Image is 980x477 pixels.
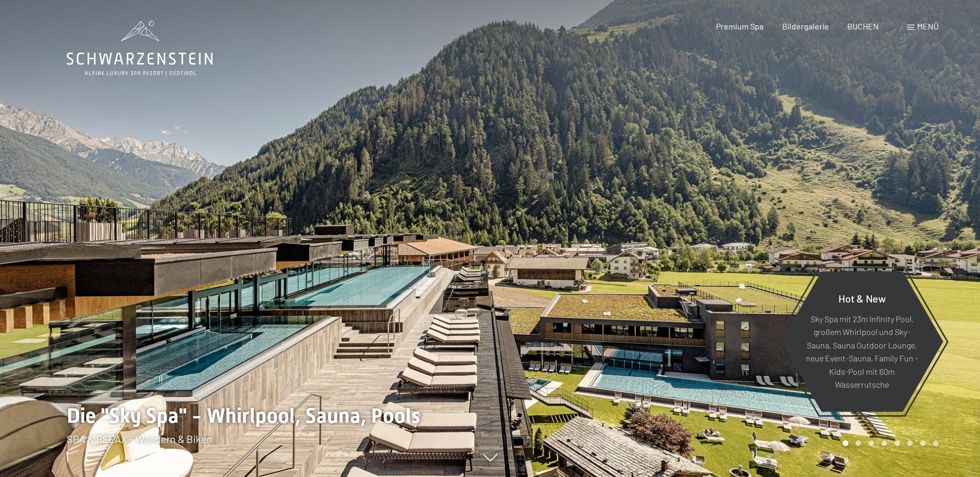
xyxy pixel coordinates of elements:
div: Carousel Page 3 [868,440,874,446]
div: Carousel Page 4 [881,440,887,446]
p: Sky Spa mit 23m Infinity Pool, großem Whirlpool und Sky-Sauna, Sauna Outdoor Lounge, neue Event-S... [806,312,918,391]
a: BUCHEN [847,21,879,31]
div: Carousel Page 7 [920,440,926,446]
span: Hot & New [838,292,886,304]
a: Bildergalerie [782,21,829,31]
div: Carousel Pagination [839,440,939,446]
a: Premium Spa [716,21,764,31]
div: Carousel Page 2 [855,440,861,446]
span: Menü [917,21,939,31]
div: Carousel Page 5 [894,440,900,446]
div: Carousel Page 6 [907,440,913,446]
div: Carousel Page 8 [933,440,939,446]
a: Hot & New Sky Spa mit 23m Infinity Pool, großem Whirlpool und Sky-Sauna, Sauna Outdoor Lounge, ne... [780,271,944,412]
div: Carousel Page 1 (Current Slide) [843,440,848,446]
